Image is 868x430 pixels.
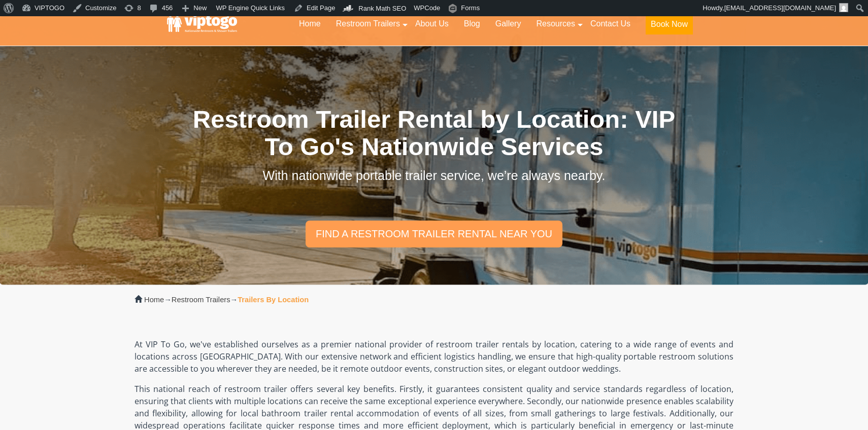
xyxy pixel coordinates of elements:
[263,168,606,183] span: With nationwide portable trailer service, we’re always nearby.
[172,296,230,304] a: Restroom Trailers
[456,13,488,35] a: Blog
[135,338,733,375] p: At VIP To Go, we've established ourselves as a premier national provider of restroom trailer rent...
[583,13,638,35] a: Contact Us
[638,13,700,41] a: Book Now
[291,13,328,35] a: Home
[724,4,836,12] span: [EMAIL_ADDRESS][DOMAIN_NAME]
[193,105,675,160] span: Restroom Trailer Rental by Location: VIP To Go's Nationwide Services
[238,296,309,304] strong: Trailers By Location
[408,13,456,35] a: About Us
[358,5,406,12] span: Rank Math SEO
[144,296,309,304] span: → →
[528,13,582,35] a: Resources
[646,14,693,34] button: Book Now
[328,13,408,35] a: Restroom Trailers
[488,13,529,35] a: Gallery
[306,221,562,247] a: find a restroom trailer rental near you
[144,296,164,304] a: Home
